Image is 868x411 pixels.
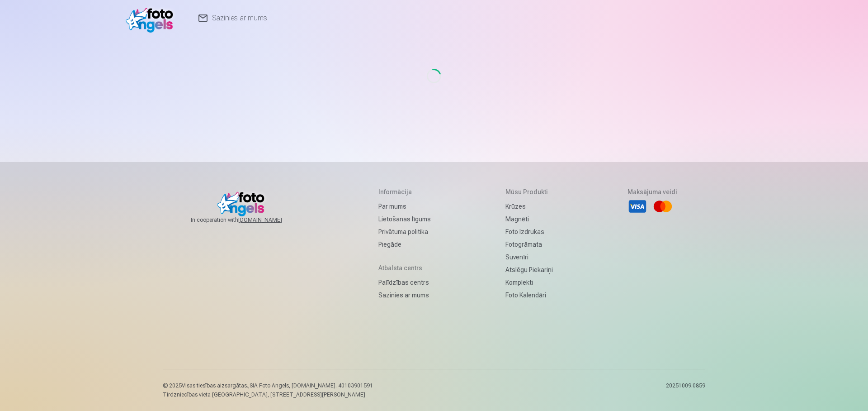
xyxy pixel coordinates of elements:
[378,225,431,238] a: Privātuma politika
[126,4,178,33] img: /v1
[378,200,431,213] a: Par mums
[163,391,373,398] p: Tirdzniecības vieta [GEOGRAPHIC_DATA], [STREET_ADDRESS][PERSON_NAME]
[191,216,304,224] span: In cooperation with
[505,187,553,196] h5: Mūsu produkti
[505,225,553,238] a: Foto izdrukas
[666,382,705,398] p: 20251009.0859
[505,251,553,263] a: Suvenīri
[505,263,553,276] a: Atslēgu piekariņi
[627,196,647,216] li: Visa
[378,263,431,272] h5: Atbalsta centrs
[238,216,304,224] a: [DOMAIN_NAME]
[627,187,677,196] h5: Maksājuma veidi
[505,213,553,225] a: Magnēti
[378,276,431,289] a: Palīdzības centrs
[163,382,373,389] p: © 2025 Visas tiesības aizsargātas. ,
[378,213,431,225] a: Lietošanas līgums
[505,289,553,301] a: Foto kalendāri
[505,276,553,289] a: Komplekti
[250,382,373,389] span: SIA Foto Angels, [DOMAIN_NAME]. 40103901591
[505,238,553,251] a: Fotogrāmata
[653,196,673,216] li: Mastercard
[378,289,431,301] a: Sazinies ar mums
[505,200,553,213] a: Krūzes
[378,238,431,251] a: Piegāde
[378,187,431,196] h5: Informācija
